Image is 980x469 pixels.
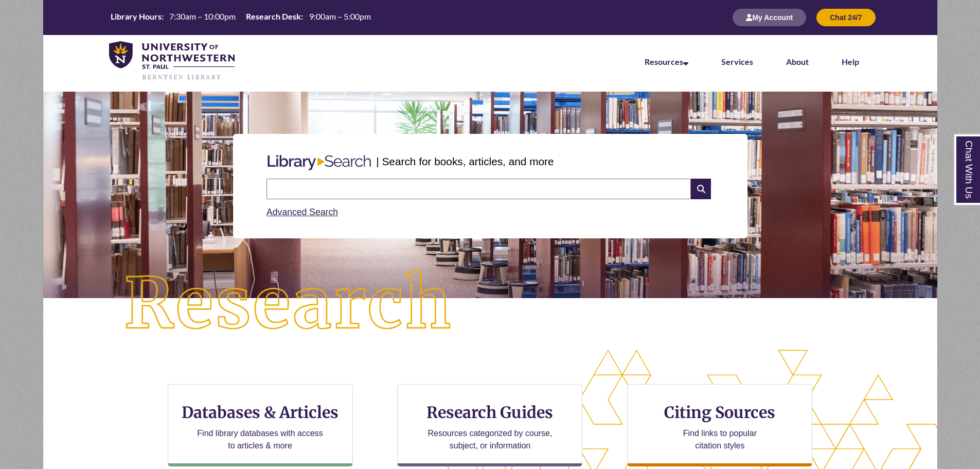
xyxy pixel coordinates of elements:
a: Citing Sources Find links to popular citation styles [627,384,812,466]
button: My Account [733,9,806,26]
a: Hours Today [106,11,375,25]
span: 9:00am – 5:00pm [309,11,371,21]
p: Find library databases with access to articles & more [193,427,327,452]
img: Libary Search [262,151,376,175]
a: Chat 24/7 [816,13,875,22]
a: My Account [733,13,806,22]
a: About [786,57,809,66]
a: Resources [645,57,688,66]
table: Hours Today [106,11,375,24]
a: Services [721,57,753,66]
h3: Research Guides [406,403,574,422]
a: Databases & Articles Find library databases with access to articles & more [168,384,353,466]
p: | Search for books, articles, and more [376,153,554,169]
i: Search [691,179,710,199]
a: Advanced Search [266,207,338,217]
h3: Databases & Articles [176,403,344,422]
th: Library Hours: [106,11,165,22]
p: Resources categorized by course, subject, or information [423,427,557,452]
button: Chat 24/7 [816,9,875,26]
img: Research [87,234,490,374]
img: UNWSP Library Logo [109,41,235,81]
p: Find links to popular citation styles [670,427,770,452]
th: Research Desk: [242,11,305,22]
span: 7:30am – 10:00pm [169,11,236,21]
a: Research Guides Resources categorized by course, subject, or information [397,384,582,466]
a: Help [842,57,859,66]
h3: Citing Sources [657,403,783,422]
